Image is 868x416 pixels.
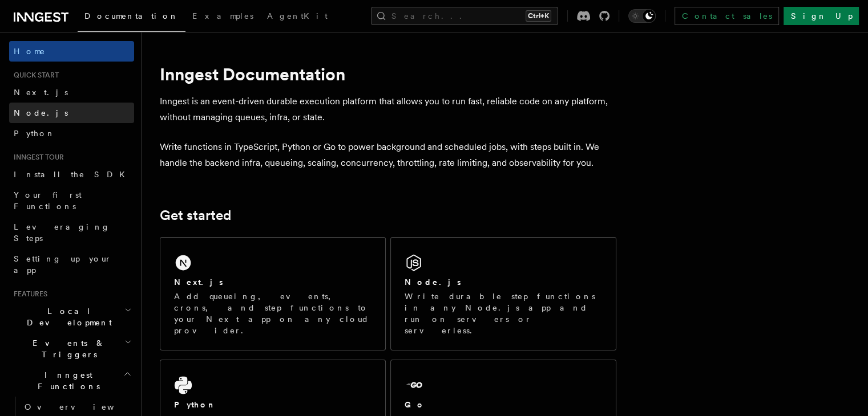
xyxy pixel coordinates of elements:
[14,222,110,243] span: Leveraging Steps
[371,7,558,25] button: Search...Ctrl+K
[14,108,68,117] span: Node.js
[267,11,328,21] span: AgentKit
[9,123,134,144] a: Python
[526,10,551,22] kbd: Ctrl+K
[14,88,68,97] span: Next.js
[390,237,616,350] a: Node.jsWrite durable step functions in any Node.js app and run on servers or serverless.
[784,7,859,25] a: Sign Up
[160,93,616,125] p: Inngest is an event-driven durable execution platform that allows you to run fast, reliable code ...
[14,129,55,138] span: Python
[185,3,260,31] a: Examples
[628,9,656,23] button: Toggle dark mode
[9,305,124,328] span: Local Development
[160,64,616,84] h1: Inngest Documentation
[25,402,142,411] span: Overview
[174,276,223,288] h2: Next.js
[9,41,134,62] a: Home
[9,369,123,392] span: Inngest Functions
[9,82,134,103] a: Next.js
[14,46,46,57] span: Home
[9,333,134,365] button: Events & Triggers
[260,3,334,31] a: AgentKit
[14,254,112,275] span: Setting up your app
[174,291,372,336] p: Add queueing, events, crons, and step functions to your Next app on any cloud provider.
[160,237,386,350] a: Next.jsAdd queueing, events, crons, and step functions to your Next app on any cloud provider.
[9,103,134,123] a: Node.js
[9,71,59,80] span: Quick start
[174,399,216,410] h2: Python
[84,11,179,21] span: Documentation
[9,185,134,217] a: Your first Functions
[405,399,425,410] h2: Go
[9,153,64,162] span: Inngest tour
[160,139,616,171] p: Write functions in TypeScript, Python or Go to power background and scheduled jobs, with steps bu...
[14,190,82,211] span: Your first Functions
[405,291,602,336] p: Write durable step functions in any Node.js app and run on servers or serverless.
[14,170,132,179] span: Install the SDK
[9,217,134,248] a: Leveraging Steps
[9,337,124,360] span: Events & Triggers
[675,7,779,25] a: Contact sales
[9,164,134,185] a: Install the SDK
[9,289,47,299] span: Features
[160,207,231,223] a: Get started
[9,248,134,280] a: Setting up your app
[9,365,134,397] button: Inngest Functions
[78,3,185,32] a: Documentation
[192,11,253,21] span: Examples
[9,301,134,333] button: Local Development
[405,276,461,288] h2: Node.js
